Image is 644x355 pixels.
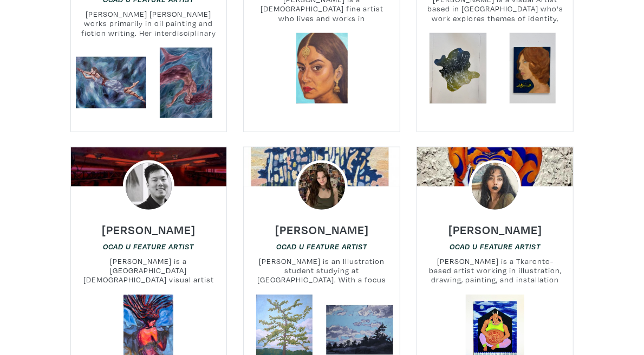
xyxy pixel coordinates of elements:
h6: [PERSON_NAME] [275,222,369,237]
small: [PERSON_NAME] is a [GEOGRAPHIC_DATA][DEMOGRAPHIC_DATA] visual artist pursuing his BFA at [GEOGRAP... [71,256,227,285]
small: [PERSON_NAME] is a Tkaronto-based artist working in illustration, drawing, painting, and installa... [417,256,573,285]
a: [PERSON_NAME] [275,220,369,232]
a: [PERSON_NAME] [102,220,196,232]
h6: [PERSON_NAME] [102,222,196,237]
em: OCAD U Feature Artist [276,242,367,251]
em: OCAD U Feature Artist [450,242,541,251]
a: OCAD U Feature Artist [103,241,194,251]
img: phpThumb.php [123,160,175,212]
a: OCAD U Feature Artist [450,241,541,251]
h6: [PERSON_NAME] [448,222,542,237]
em: OCAD U Feature Artist [103,242,194,251]
img: phpThumb.php [469,160,521,212]
a: [PERSON_NAME] [448,220,542,232]
small: [PERSON_NAME] [PERSON_NAME] works primarily in oil painting and fiction writing. Her interdiscipl... [71,9,227,38]
img: phpThumb.php [296,160,348,212]
small: [PERSON_NAME] is an Illustration student studying at [GEOGRAPHIC_DATA]. With a focus on landscape... [244,256,400,285]
a: OCAD U Feature Artist [276,241,367,251]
